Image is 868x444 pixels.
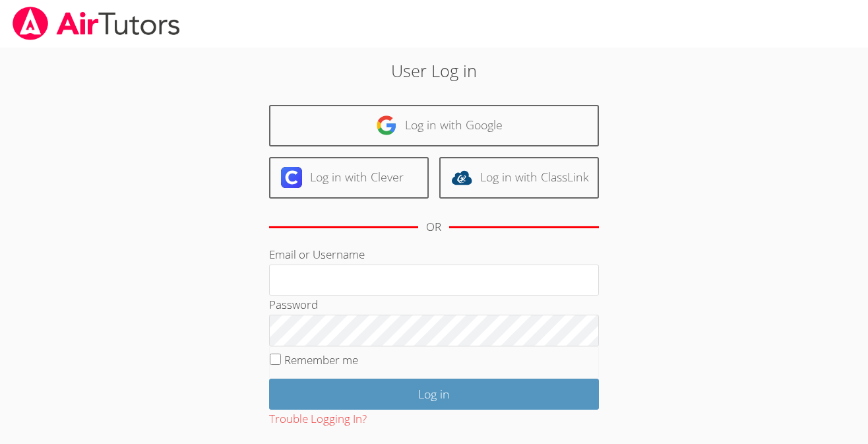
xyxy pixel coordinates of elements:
label: Password [269,297,318,312]
label: Remember me [284,352,358,367]
h2: User Log in [200,58,669,83]
button: Trouble Logging In? [269,410,367,429]
img: google-logo-50288ca7cdecda66e5e0955fdab243c47b7ad437acaf1139b6f446037453330a.svg [376,115,397,136]
img: airtutors_banner-c4298cdbf04f3fff15de1276eac7730deb9818008684d7c2e4769d2f7ddbe033.png [11,7,181,40]
a: Log in with ClassLink [439,157,599,199]
input: Log in [269,379,599,410]
img: clever-logo-6eab21bc6e7a338710f1a6ff85c0baf02591cd810cc4098c63d3a4b26e2feb20.svg [281,167,302,188]
a: Log in with Clever [269,157,429,199]
img: classlink-logo-d6bb404cc1216ec64c9a2012d9dc4662098be43eaf13dc465df04b49fa7ab582.svg [451,167,472,188]
a: Log in with Google [269,105,599,146]
label: Email or Username [269,247,365,262]
div: OR [426,218,441,237]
